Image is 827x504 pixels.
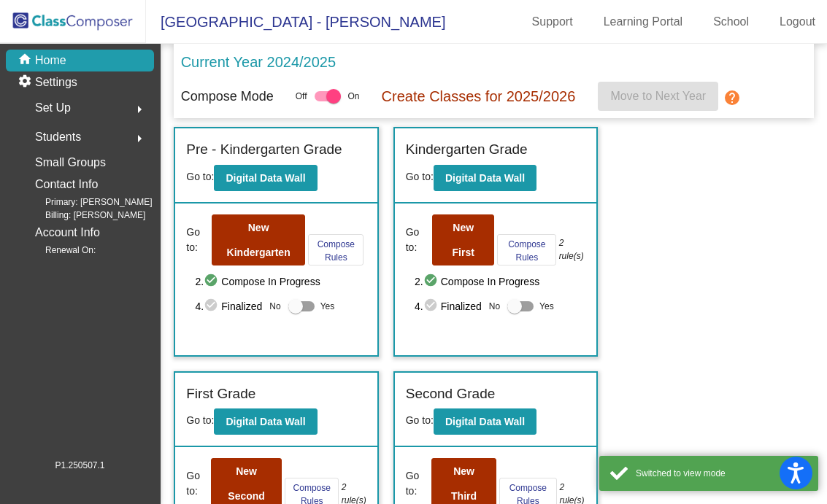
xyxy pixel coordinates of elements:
p: Create Classes for 2025/2026 [382,85,576,107]
b: Digital Data Wall [445,416,525,427]
p: Small Groups [35,152,106,173]
a: School [701,10,761,34]
button: New First [432,214,494,265]
mat-icon: home [18,52,35,69]
button: Compose Rules [497,234,556,265]
p: Contact Info [35,174,98,195]
span: [GEOGRAPHIC_DATA] - [PERSON_NAME] [146,10,445,34]
button: Move to Next Year [598,82,718,111]
p: Current Year 2024/2025 [181,51,336,73]
mat-icon: help [724,89,742,106]
span: Go to: [406,225,429,255]
button: Digital Data Wall [434,408,536,435]
span: Go to: [186,225,209,255]
p: Compose Mode [181,87,274,106]
mat-icon: arrow_right [131,101,148,118]
mat-icon: arrow_right [131,130,148,147]
button: Digital Data Wall [214,408,317,435]
button: Digital Data Wall [434,165,536,191]
span: Renewal On: [22,244,96,257]
b: Digital Data Wall [226,172,305,184]
button: New Kindergarten [212,214,305,265]
span: 4. Finalized [196,298,263,315]
b: New Kindergarten [227,222,291,258]
div: Switched to view mode [636,467,807,480]
label: First Grade [186,384,255,405]
span: Billing: [PERSON_NAME] [22,209,145,222]
b: Digital Data Wall [226,416,305,427]
p: Home [35,52,66,69]
b: Digital Data Wall [445,172,525,184]
span: Go to: [186,468,208,499]
button: Digital Data Wall [214,165,317,191]
b: New Third [451,465,477,502]
p: Account Info [35,222,100,243]
mat-icon: check_circle [423,298,441,315]
span: Students [35,127,81,147]
mat-icon: check_circle [204,298,221,315]
span: Go to: [406,468,429,499]
span: 4. Finalized [415,298,482,315]
i: 2 rule(s) [559,236,586,263]
span: Go to: [186,414,214,426]
span: No [269,300,280,313]
span: 2. Compose In Progress [415,273,585,290]
mat-icon: settings [18,74,35,91]
span: Off [296,90,307,103]
span: Go to: [186,171,214,182]
span: Yes [539,298,554,315]
a: Learning Portal [592,10,695,34]
span: Set Up [35,98,71,118]
label: Second Grade [406,384,496,405]
b: New First [453,222,474,258]
span: No [489,300,500,313]
span: Yes [320,298,335,315]
a: Support [520,10,585,34]
span: Primary: [PERSON_NAME] [22,195,153,209]
mat-icon: check_circle [204,273,221,290]
label: Kindergarten Grade [406,139,528,160]
label: Pre - Kindergarten Grade [186,139,342,160]
span: Go to: [406,414,434,426]
span: 2. Compose In Progress [196,273,366,290]
button: Compose Rules [308,234,364,265]
p: Settings [35,74,77,91]
mat-icon: check_circle [423,273,441,290]
span: Go to: [406,171,434,182]
a: Logout [768,10,827,34]
span: On [348,90,360,103]
span: Move to Next Year [610,90,706,102]
b: New Second [228,465,265,502]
